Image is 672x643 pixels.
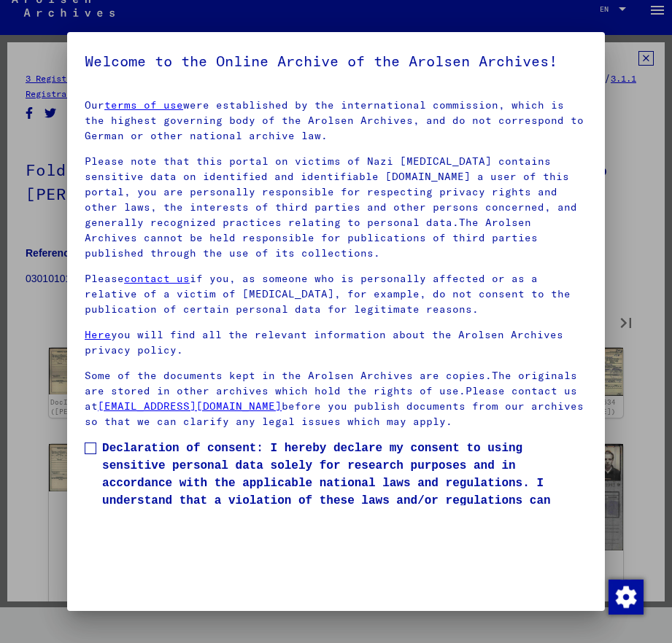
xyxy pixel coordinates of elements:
[85,328,111,341] a: Here
[85,368,587,429] p: Some of the documents kept in the Arolsen Archives are copies.The originals are stored in other a...
[85,154,587,261] p: Please note that this portal on victims of Nazi [MEDICAL_DATA] contains sensitive data on identif...
[85,327,587,358] p: you will find all the relevant information about the Arolsen Archives privacy policy.
[102,440,587,527] span: Declaration of consent: I hereby declare my consent to using sensitive personal data solely for r...
[608,579,643,614] div: Change consent
[85,98,587,144] p: Our were established by the international commission, which is the highest governing body of the ...
[609,580,644,615] img: Change consent
[98,400,282,413] a: [EMAIL_ADDRESS][DOMAIN_NAME]
[104,98,183,112] a: terms of use
[124,272,190,285] a: contact us
[85,271,587,317] p: Please if you, as someone who is personally affected or as a relative of a victim of [MEDICAL_DAT...
[85,50,587,73] h5: Welcome to the Online Archive of the Arolsen Archives!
